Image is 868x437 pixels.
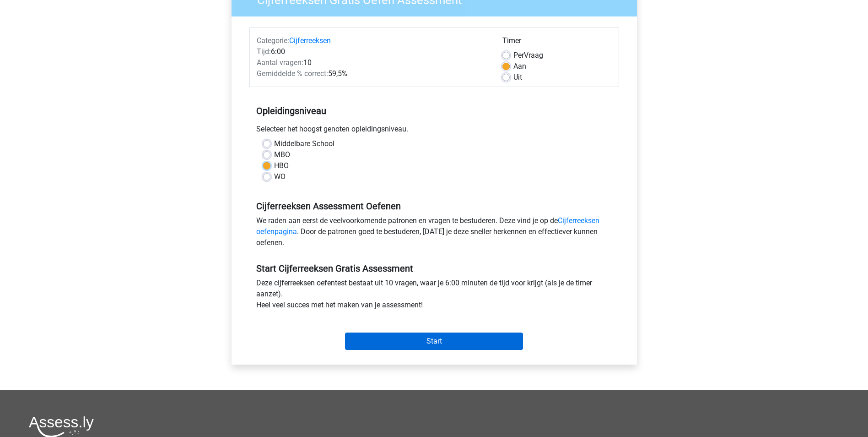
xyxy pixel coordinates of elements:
[256,263,612,274] h5: Start Cijferreeksen Gratis Assessment
[249,124,619,138] div: Selecteer het hoogst genoten opleidingsniveau.
[249,278,619,314] div: Deze cijferreeksen oefentest bestaat uit 10 vragen, waar je 6:00 minuten de tijd voor krijgt (als...
[274,138,334,149] label: Middelbare School
[345,333,523,350] input: Start
[274,171,286,182] label: WO
[257,36,289,45] span: Categorie:
[502,35,612,50] div: Timer
[513,50,543,61] label: Vraag
[274,149,290,160] label: MBO
[256,201,612,212] h5: Cijferreeksen Assessment Oefenen
[513,51,524,60] span: Per
[257,69,328,78] span: Gemiddelde % correct:
[249,215,619,252] div: We raden aan eerst de veelvoorkomende patronen en vragen te bestuderen. Deze vind je op de . Door...
[513,61,526,72] label: Aan
[257,58,303,67] span: Aantal vragen:
[513,72,522,83] label: Uit
[274,160,289,171] label: HBO
[257,47,271,56] span: Tijd:
[256,102,612,120] h5: Opleidingsniveau
[289,36,331,45] a: Cijferreeksen
[250,57,496,68] div: 10
[250,46,496,57] div: 6:00
[250,68,496,79] div: 59,5%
